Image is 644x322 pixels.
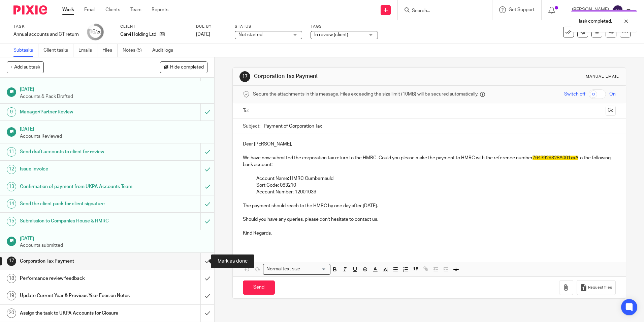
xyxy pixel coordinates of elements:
[196,24,226,29] label: Due by
[13,24,79,29] label: Task
[20,84,208,93] h1: [DATE]
[20,199,136,209] h1: Send the client pack for client signature
[20,107,136,117] h1: Manager/Partner Review
[256,182,615,189] p: Sort Code: 083210
[95,30,101,34] small: /20
[20,242,208,249] p: Accounts submitted
[7,107,16,117] div: 9
[7,257,16,266] div: 17
[256,175,615,182] p: Account Name: HMRC Cumbernauld
[311,24,378,29] label: Tags
[152,44,178,57] a: Audit logs
[84,6,95,13] a: Email
[130,6,141,13] a: Team
[170,65,204,70] span: Hide completed
[20,291,136,301] h1: Update Current Year & Previous Year Fees on Notes
[20,256,136,266] h1: Corporation Tax Payment
[13,44,38,57] a: Subtasks
[102,44,118,57] a: Files
[243,107,250,114] label: To:
[89,28,101,36] div: 16
[20,308,136,318] h1: Assign the task to UKPA Accounts for Closure
[20,93,208,100] p: Accounts & Pack Drafted
[7,308,16,318] div: 20
[243,203,615,209] p: The payment should reach to the HMRC by one day after [DATE].
[239,71,250,82] div: 17
[254,73,444,80] h1: Corporation Tax Payment
[243,141,615,147] p: Dear [PERSON_NAME],
[20,216,136,226] h1: Submission to Companies House & HMRC
[235,24,302,29] label: Status
[7,199,16,209] div: 14
[120,31,156,38] p: Carvi Holding Ltd
[160,61,207,73] button: Hide completed
[20,147,136,157] h1: Send draft accounts to client for review
[564,91,585,98] span: Switch off
[533,156,578,160] span: 7643929328A001xxA
[7,291,16,300] div: 19
[20,182,136,192] h1: Confirmation of payment from UKPA Accounts Team
[606,106,616,116] button: Cc
[7,182,16,191] div: 13
[78,44,97,57] a: Emails
[578,18,612,25] p: Task completed.
[243,230,615,237] p: Kind Regards,
[7,61,44,73] button: + Add subtask
[13,5,47,15] img: Pixie
[586,74,619,79] div: Manual email
[253,91,478,98] span: Secure the attachments in this message. Files exceeding the size limit (10MB) will be secured aut...
[20,124,208,133] h1: [DATE]
[314,32,348,37] span: In review (client)
[13,31,79,38] div: Annual accounts and CT return
[120,24,188,29] label: Client
[123,44,147,57] a: Notes (5)
[152,6,168,13] a: Reports
[243,155,615,168] p: We have now submitted the corporation tax return to the HMRC. Could you please make the payment t...
[20,164,136,174] h1: Issue Invoice
[612,5,623,16] img: svg%3E
[7,147,16,157] div: 11
[7,217,16,226] div: 15
[588,285,612,290] span: Request files
[62,6,74,13] a: Work
[20,133,208,140] p: Accounts Reviewed
[302,266,326,273] input: Search for option
[577,280,616,295] button: Request files
[243,123,260,130] label: Subject:
[238,32,262,37] span: Not started
[105,6,120,13] a: Clients
[20,234,208,242] h1: [DATE]
[263,264,330,274] div: Search for option
[609,91,616,98] span: On
[20,273,136,284] h1: Performance review feedback
[196,32,210,37] span: [DATE]
[7,165,16,174] div: 12
[256,189,615,195] p: Account Number: 12001039
[7,274,16,283] div: 18
[265,266,301,273] span: Normal text size
[43,44,73,57] a: Client tasks
[243,280,275,295] input: Send
[243,216,615,223] p: Should you have any queries, please don't hesitate to contact us.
